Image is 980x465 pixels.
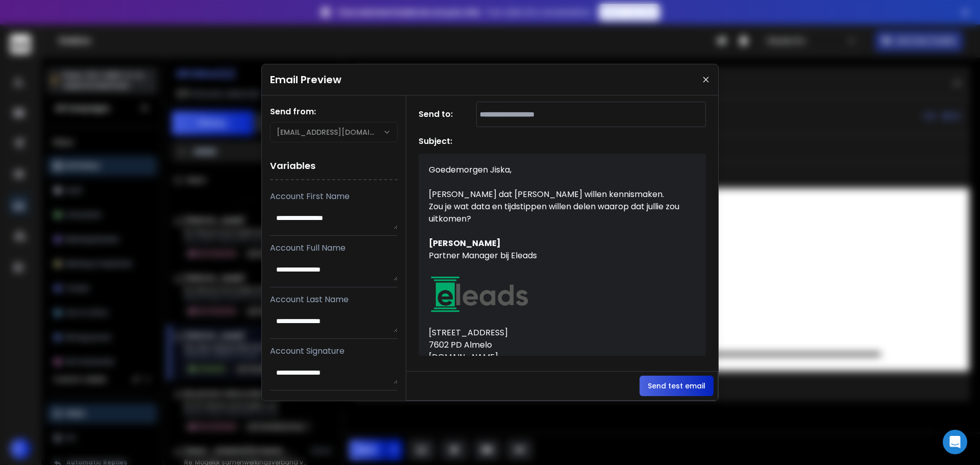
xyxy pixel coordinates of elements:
[429,237,501,249] strong: [PERSON_NAME]
[429,250,684,274] div: Partner Manager bij Eleads
[270,106,398,118] h1: Send from:
[429,188,684,201] div: [PERSON_NAME] dat [PERSON_NAME] willen kennismaken.
[943,430,967,454] div: Open Intercom Messenger
[429,339,684,351] div: 7602 PD Almelo
[419,108,459,120] h1: Send to:
[270,345,398,357] p: Account Signature
[270,242,398,254] p: Account Full Name
[270,190,398,203] p: Account First Name
[419,135,452,148] h1: Subject:
[429,327,684,339] div: [STREET_ADDRESS]
[270,153,398,180] h1: Variables
[270,293,398,306] p: Account Last Name
[429,201,684,225] div: Zou je wat data en tijdstippen willen delen waarop dat jullie zou uitkomen?
[429,164,684,176] div: Goedemorgen Jiska,
[429,351,684,363] div: [DOMAIN_NAME]
[640,376,714,396] button: Send test email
